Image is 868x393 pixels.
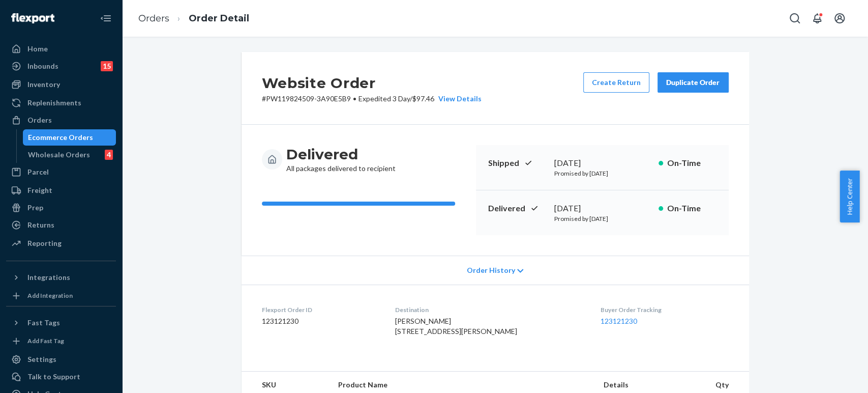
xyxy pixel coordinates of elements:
dt: Buyer Order Tracking [601,305,729,314]
a: Talk to Support [6,369,116,385]
div: [DATE] [554,203,650,214]
div: Settings [27,354,56,364]
div: Reporting [27,238,62,248]
p: # PW119824509-3A90E5B9 / $97.46 [262,94,482,104]
a: 123121230 [601,317,637,325]
a: Returns [6,217,116,233]
div: Inventory [27,79,60,90]
span: Expedited 3 Day [358,94,410,103]
button: View Details [434,94,482,104]
button: Fast Tags [6,315,116,331]
div: All packages delivered to recipient [286,145,396,174]
p: Promised by [DATE] [554,169,650,178]
a: Replenishments [6,95,116,111]
a: Add Fast Tag [6,335,116,347]
button: Open Search Box [785,8,805,29]
div: Returns [27,220,54,230]
a: Orders [6,112,116,128]
a: Home [6,41,116,57]
ol: breadcrumbs [130,4,257,34]
img: Flexport logo [11,13,54,23]
a: Prep [6,200,116,216]
a: Ecommerce Orders [23,129,116,146]
button: Open notifications [807,8,827,29]
a: Orders [138,13,169,24]
dd: 123121230 [262,316,379,326]
div: Fast Tags [27,318,60,328]
button: Duplicate Order [657,72,729,93]
button: Open account menu [829,8,850,29]
span: Order History [466,265,515,275]
p: On-Time [667,203,716,214]
span: [PERSON_NAME] [STREET_ADDRESS][PERSON_NAME] [395,317,517,335]
dt: Flexport Order ID [262,305,379,314]
div: [DATE] [554,157,650,169]
a: Inbounds15 [6,58,116,74]
div: Add Integration [27,291,73,300]
div: Replenishments [27,98,81,108]
p: Shipped [488,157,546,169]
div: Home [27,44,48,54]
div: Prep [27,203,43,213]
button: Integrations [6,269,116,286]
div: Wholesale Orders [28,150,90,160]
p: Promised by [DATE] [554,214,650,223]
a: Settings [6,351,116,368]
div: Duplicate Order [666,77,720,88]
p: Delivered [488,203,546,214]
div: Talk to Support [27,372,80,382]
div: Inbounds [27,61,58,71]
div: Integrations [27,272,70,283]
a: Freight [6,182,116,199]
a: Add Integration [6,290,116,302]
div: Orders [27,115,52,125]
p: On-Time [667,157,716,169]
h3: Delivered [286,145,396,163]
a: Order Detail [189,13,249,24]
span: • [353,94,356,103]
h2: Website Order [262,72,482,94]
a: Inventory [6,76,116,93]
div: Parcel [27,167,49,177]
a: Reporting [6,235,116,251]
button: Help Center [840,171,859,222]
div: Ecommerce Orders [28,132,93,143]
div: 15 [101,61,113,71]
div: 4 [105,150,113,160]
a: Parcel [6,164,116,180]
button: Create Return [583,72,649,93]
div: Freight [27,185,52,195]
a: Wholesale Orders4 [23,147,116,163]
div: Add Fast Tag [27,336,64,345]
button: Close Navigation [96,8,116,29]
dt: Destination [395,305,584,314]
